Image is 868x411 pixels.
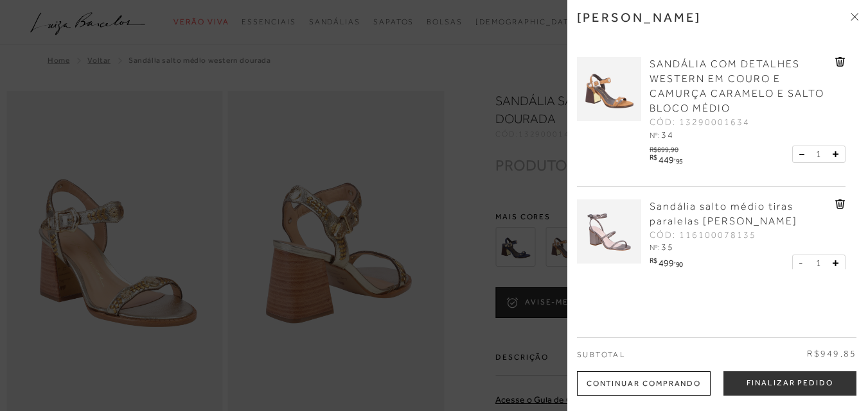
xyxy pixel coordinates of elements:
img: Sandália salto médio tiras paralelas rolotê chumbo [577,199,641,264]
i: R$ [650,154,657,161]
span: 35 [661,242,674,252]
i: R$ [650,257,657,264]
span: Nº: [650,131,660,140]
span: 90 [676,260,683,268]
span: Nº: [650,243,660,252]
span: SANDÁLIA COM DETALHES WESTERN EM COURO E CAMURÇA CARAMELO E SALTO BLOCO MÉDIO [650,58,824,114]
span: 1 [816,256,821,270]
span: Subtotal [577,350,625,359]
a: Sandália salto médio tiras paralelas [PERSON_NAME] [650,199,832,229]
span: 1 [816,147,821,161]
span: CÓD: 13290001634 [650,116,750,129]
a: SANDÁLIA COM DETALHES WESTERN EM COURO E CAMURÇA CARAMELO E SALTO BLOCO MÉDIO [650,57,832,116]
h3: [PERSON_NAME] [577,10,702,25]
span: 95 [676,157,683,165]
span: R$949,85 [807,348,856,360]
div: R$899,90 [650,142,685,153]
span: Sandália salto médio tiras paralelas [PERSON_NAME] [650,201,797,227]
div: Continuar Comprando [577,371,711,396]
span: 449 [659,155,674,165]
i: , [674,257,683,264]
img: SANDÁLIA COM DETALHES WESTERN EM COURO E CAMURÇA CARAMELO E SALTO BLOCO MÉDIO [577,57,641,121]
button: Finalizar Pedido [723,371,856,396]
i: , [674,154,683,161]
span: CÓD: 116100078135 [650,229,756,242]
span: 499 [659,258,674,268]
span: 34 [661,130,674,140]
